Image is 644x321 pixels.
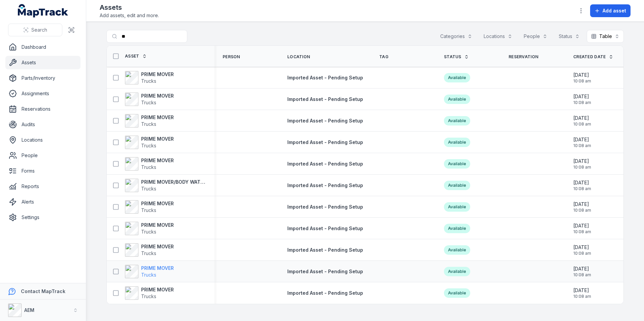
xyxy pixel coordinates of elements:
[125,114,174,128] a: PRIME MOVERTrucks
[287,74,363,81] a: Imported Asset - Pending Setup
[287,182,363,189] a: Imported Asset - Pending Setup
[5,56,80,69] a: Assets
[8,24,62,36] button: Search
[141,157,174,164] strong: PRIME MOVER
[5,102,80,116] a: Reservations
[287,161,363,167] span: Imported Asset - Pending Setup
[444,138,470,147] div: Available
[479,30,517,43] button: Locations
[141,207,156,213] span: Trucks
[287,247,363,253] a: Imported Asset - Pending Setup
[125,179,206,192] a: PRIME MOVER/BODY WATER CARTTrucks
[125,93,174,106] a: PRIME MOVERTrucks
[573,158,591,165] span: [DATE]
[573,222,591,229] span: [DATE]
[5,180,80,193] a: Reports
[141,229,156,235] span: Trucks
[141,186,156,191] span: Trucks
[5,133,80,147] a: Locations
[573,100,591,105] span: 10:08 am
[141,93,174,99] strong: PRIME MOVER
[125,53,139,59] span: Asset
[573,158,591,170] time: 20/08/2025, 10:08:45 am
[444,116,470,126] div: Available
[287,75,363,80] span: Imported Asset - Pending Setup
[141,293,156,299] span: Trucks
[603,7,626,14] span: Add asset
[125,286,174,300] a: PRIME MOVERTrucks
[31,27,47,33] span: Search
[141,222,174,228] strong: PRIME MOVER
[287,290,363,296] span: Imported Asset - Pending Setup
[573,229,591,235] span: 10:08 am
[573,272,591,278] span: 10:08 am
[444,181,470,190] div: Available
[444,288,470,298] div: Available
[287,225,363,232] a: Imported Asset - Pending Setup
[444,54,469,60] a: Status
[141,114,174,121] strong: PRIME MOVER
[287,268,363,275] a: Imported Asset - Pending Setup
[287,247,363,253] span: Imported Asset - Pending Setup
[444,245,470,255] div: Available
[444,95,470,104] div: Available
[573,201,591,213] time: 20/08/2025, 10:08:45 am
[444,267,470,276] div: Available
[573,222,591,235] time: 20/08/2025, 10:08:45 am
[287,96,363,103] a: Imported Asset - Pending Setup
[18,4,68,17] a: MapTrack
[573,136,591,143] span: [DATE]
[5,164,80,178] a: Forms
[379,54,388,60] span: Tag
[444,202,470,212] div: Available
[573,186,591,191] span: 10:08 am
[141,286,174,293] strong: PRIME MOVER
[287,204,363,210] span: Imported Asset - Pending Setup
[573,287,591,299] time: 20/08/2025, 10:08:45 am
[287,117,363,124] a: Imported Asset - Pending Setup
[509,54,538,60] span: Reservation
[5,195,80,209] a: Alerts
[444,54,461,60] span: Status
[141,179,206,185] strong: PRIME MOVER/BODY WATER CART
[444,73,470,82] div: Available
[287,269,363,274] span: Imported Asset - Pending Setup
[141,121,156,127] span: Trucks
[554,30,584,43] button: Status
[141,272,156,278] span: Trucks
[573,93,591,105] time: 20/08/2025, 10:08:45 am
[5,87,80,100] a: Assignments
[573,136,591,148] time: 20/08/2025, 10:08:45 am
[141,200,174,207] strong: PRIME MOVER
[141,136,174,142] strong: PRIME MOVER
[287,96,363,102] span: Imported Asset - Pending Setup
[223,54,240,60] span: Person
[141,243,174,250] strong: PRIME MOVER
[573,251,591,256] span: 10:08 am
[5,149,80,162] a: People
[141,71,174,78] strong: PRIME MOVER
[141,143,156,148] span: Trucks
[444,159,470,169] div: Available
[287,290,363,296] a: Imported Asset - Pending Setup
[21,288,65,294] strong: Contact MapTrack
[5,211,80,224] a: Settings
[287,139,363,146] a: Imported Asset - Pending Setup
[125,71,174,84] a: PRIME MOVERTrucks
[573,165,591,170] span: 10:08 am
[573,265,591,278] time: 20/08/2025, 10:08:45 am
[573,72,591,78] span: [DATE]
[573,54,613,60] a: Created Date
[573,179,591,186] span: [DATE]
[573,143,591,148] span: 10:08 am
[573,244,591,251] span: [DATE]
[573,93,591,100] span: [DATE]
[125,53,147,59] a: Asset
[100,3,159,12] h2: Assets
[573,54,606,60] span: Created Date
[573,201,591,208] span: [DATE]
[573,265,591,272] span: [DATE]
[287,54,310,60] span: Location
[5,71,80,85] a: Parts/Inventory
